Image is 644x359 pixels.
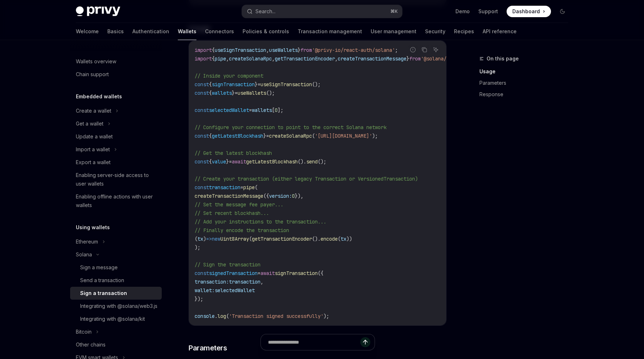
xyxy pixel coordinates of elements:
[195,73,263,79] span: // Inside your component
[315,133,372,139] span: '[URL][DOMAIN_NAME]'
[255,81,258,88] span: }
[408,45,418,54] button: Report incorrect code
[312,133,315,139] span: (
[226,158,229,165] span: }
[479,77,574,89] a: Parameters
[205,23,234,40] a: Connectors
[195,176,418,182] span: // Create your transaction (either legacy Transaction or VersionedTransaction)
[258,270,260,276] span: =
[76,328,92,336] div: Bitcoin
[195,270,209,276] span: const
[70,287,162,300] a: Sign a transaction
[80,315,145,323] div: Integrating with @solana/kit
[487,54,519,63] span: On this page
[312,81,321,88] span: ();
[70,68,162,81] a: Chain support
[76,119,103,128] div: Get a wallet
[195,107,209,113] span: const
[215,313,218,319] span: .
[229,55,272,62] span: createSolanaRpc
[263,193,269,199] span: ({
[76,192,157,210] div: Enabling offline actions with user wallets
[195,47,212,53] span: import
[76,340,106,349] div: Other chains
[76,107,111,115] div: Create a wallet
[76,23,99,40] a: Welcome
[70,313,162,325] a: Integrating with @solana/kit
[195,296,203,302] span: });
[252,107,272,113] span: wallets
[215,287,255,294] span: selectedWallet
[275,55,335,62] span: getTransactionEncoder
[203,236,206,242] span: )
[76,70,109,79] div: Chain support
[395,47,398,53] span: ;
[420,45,429,54] button: Copy the contents from the code block
[209,90,212,96] span: {
[246,158,298,165] span: getLatestBlockhash
[70,55,162,68] a: Wallets overview
[212,90,232,96] span: wallets
[478,8,498,15] a: Support
[372,133,378,139] span: );
[479,89,574,100] a: Response
[425,23,445,40] a: Security
[70,130,162,143] a: Update a wallet
[252,236,312,242] span: getTransactionEncoder
[243,184,255,191] span: pipe
[209,184,240,191] span: transaction
[212,158,226,165] span: value
[318,270,323,276] span: ({
[240,184,243,191] span: =
[195,244,200,251] span: );
[312,236,321,242] span: ().
[195,236,197,242] span: (
[507,6,551,17] a: Dashboard
[338,236,341,242] span: (
[242,5,402,18] button: Search...⌘K
[346,236,352,242] span: ))
[80,302,157,310] div: Integrating with @solana/web3.js
[195,287,215,294] span: wallet:
[479,66,574,77] a: Usage
[229,279,260,285] span: transaction
[298,23,362,40] a: Transaction management
[238,90,266,96] span: useWallets
[76,171,157,188] div: Enabling server-side access to user wallets
[195,81,209,88] span: const
[80,276,124,285] div: Send a transaction
[266,47,269,53] span: ,
[195,133,209,139] span: const
[306,158,318,165] span: send
[212,81,255,88] span: signTransaction
[209,107,249,113] span: selectedWallet
[226,55,229,62] span: ,
[195,124,386,131] span: // Configure your connection to point to the correct Solana network
[195,201,283,208] span: // Set the message fee payer...
[195,184,209,191] span: const
[431,45,440,54] button: Ask AI
[70,338,162,351] a: Other chains
[298,158,306,165] span: ().
[235,90,238,96] span: =
[371,23,416,40] a: User management
[255,7,275,16] div: Search...
[323,313,329,319] span: );
[76,57,116,66] div: Wallets overview
[263,133,266,139] span: }
[206,236,212,242] span: =>
[80,263,118,272] div: Sign a message
[70,156,162,169] a: Export a wallet
[292,193,295,199] span: 0
[195,55,212,62] span: import
[107,23,124,40] a: Basics
[220,236,249,242] span: Uint8Array
[266,133,269,139] span: =
[249,107,252,113] span: =
[406,55,409,62] span: }
[195,150,272,156] span: // Get the latest blockhash
[249,236,252,242] span: (
[195,227,289,233] span: // Finally encode the transaction
[209,158,212,165] span: {
[70,169,162,190] a: Enabling server-side access to user wallets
